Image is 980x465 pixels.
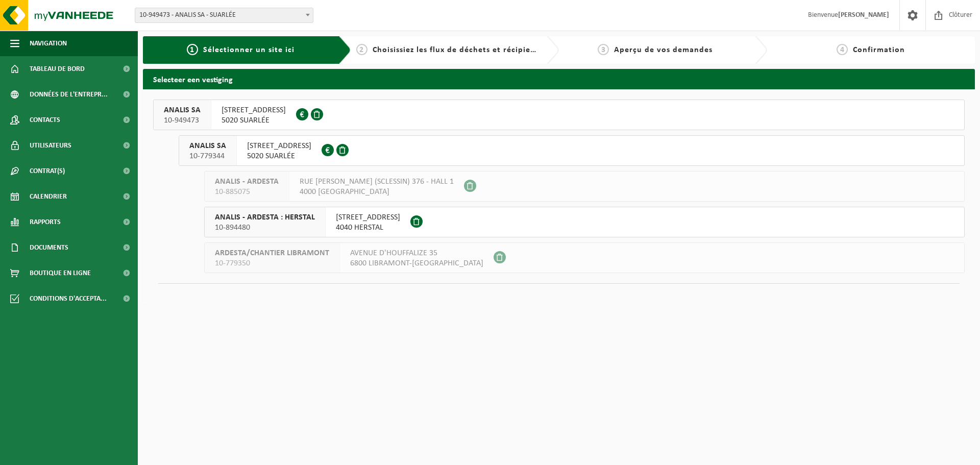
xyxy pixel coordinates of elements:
span: Contacts [30,107,60,133]
span: Calendrier [30,184,67,209]
span: [STREET_ADDRESS] [222,105,286,115]
span: Sélectionner un site ici [203,46,295,54]
span: Tableau de bord [30,56,85,82]
span: Choisissiez les flux de déchets et récipients [373,46,543,54]
span: 10-885075 [215,187,279,197]
span: 10-894480 [215,223,315,233]
span: Confirmation [853,46,905,54]
span: 1 [187,44,198,55]
span: 6800 LIBRAMONT-[GEOGRAPHIC_DATA] [350,258,483,268]
span: 10-779344 [189,151,226,161]
span: Conditions d'accepta... [30,286,107,311]
button: ANALIS SA 10-779344 [STREET_ADDRESS]5020 SUARLÉE [179,135,965,166]
span: 3 [598,44,609,55]
strong: [PERSON_NAME] [838,11,889,19]
span: [STREET_ADDRESS] [247,141,311,151]
span: ANALIS SA [164,105,201,115]
span: 4000 [GEOGRAPHIC_DATA] [300,187,454,197]
span: RUE [PERSON_NAME] (SCLESSIN) 376 - HALL 1 [300,177,454,187]
span: Rapports [30,209,61,235]
span: 4040 HERSTAL [336,223,400,233]
span: 2 [356,44,367,55]
span: 4 [837,44,848,55]
span: [STREET_ADDRESS] [336,212,400,223]
span: 10-779350 [215,258,329,268]
span: Données de l'entrepr... [30,82,108,107]
span: 5020 SUARLÉE [247,151,311,161]
button: ANALIS SA 10-949473 [STREET_ADDRESS]5020 SUARLÉE [153,100,965,130]
span: Boutique en ligne [30,260,91,286]
span: 5020 SUARLÉE [222,115,286,126]
span: 10-949473 [164,115,201,126]
span: ANALIS - ARDESTA [215,177,279,187]
span: ANALIS - ARDESTA : HERSTAL [215,212,315,223]
span: AVENUE D'HOUFFALIZE 35 [350,248,483,258]
span: Documents [30,235,68,260]
span: Aperçu de vos demandes [614,46,713,54]
button: ANALIS - ARDESTA : HERSTAL 10-894480 [STREET_ADDRESS]4040 HERSTAL [204,207,965,237]
span: 10-949473 - ANALIS SA - SUARLÉE [135,8,313,23]
span: ANALIS SA [189,141,226,151]
span: Contrat(s) [30,158,65,184]
span: Utilisateurs [30,133,71,158]
span: Navigation [30,31,67,56]
span: 10-949473 - ANALIS SA - SUARLÉE [135,8,313,22]
span: ARDESTA/CHANTIER LIBRAMONT [215,248,329,258]
h2: Selecteer een vestiging [143,69,975,89]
